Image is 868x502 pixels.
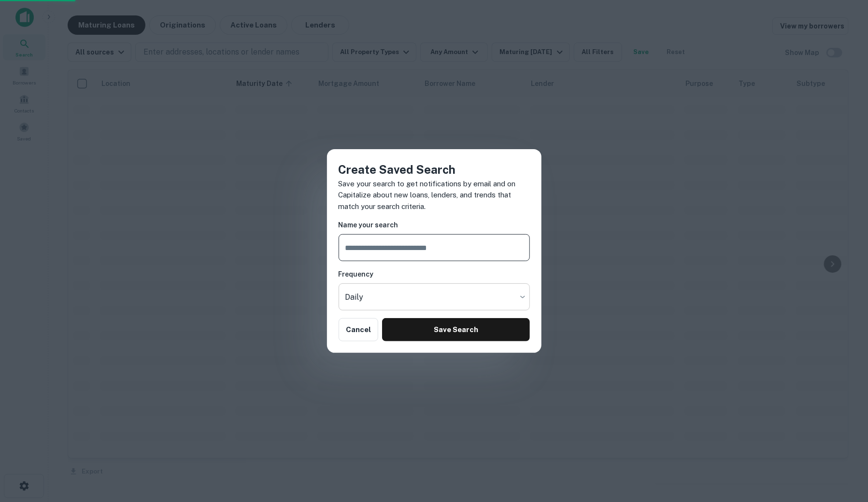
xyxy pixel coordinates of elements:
button: Save Search [382,318,529,341]
h6: Name your search [339,220,530,230]
h6: Frequency [339,269,530,279]
h4: Create Saved Search [339,161,530,178]
button: Cancel [339,318,379,341]
p: Save your search to get notifications by email and on Capitalize about new loans, lenders, and tr... [339,178,530,212]
div: Without label [339,283,530,310]
iframe: Chat Widget [820,394,868,440]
